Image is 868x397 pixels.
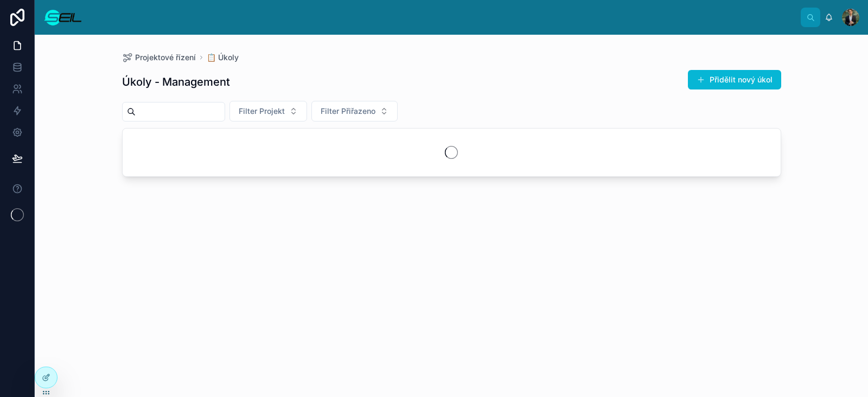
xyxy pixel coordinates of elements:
a: Projektové řízení [122,52,196,63]
div: scrollable content [91,15,801,20]
span: Filter Přiřazeno [321,106,375,117]
button: Přidělit nový úkol [688,70,781,89]
span: Projektové řízení [135,52,196,63]
img: App logo [43,9,82,26]
span: Filter Projekt [239,106,285,117]
button: Select Button [311,101,398,121]
button: Select Button [229,101,307,121]
h1: Úkoly - Management [122,74,230,89]
a: 📋 Úkoly [207,52,239,63]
